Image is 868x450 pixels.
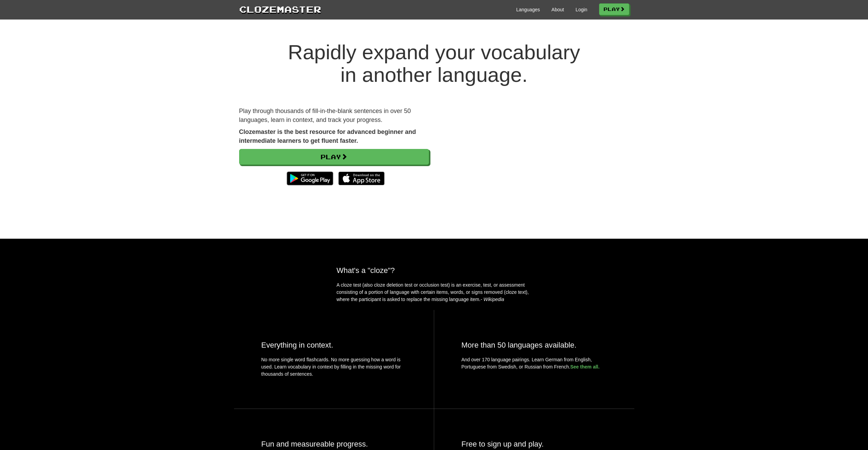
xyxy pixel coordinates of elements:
[570,364,600,370] a: See them all.
[283,168,336,189] img: Get it on Google Play
[239,107,429,124] p: Play through thousands of fill-in-the-blank sentences in over 50 languages, learn in context, and...
[239,149,429,165] a: Play
[337,266,532,275] h2: What's a "cloze"?
[337,282,532,303] p: A cloze test (also cloze deletion test or occlusion test) is an exercise, test, or assessment con...
[516,6,540,13] a: Languages
[239,3,321,15] a: Clozemaster
[462,341,607,349] h2: More than 50 languages available.
[462,356,607,371] p: And over 170 language pairings. Learn German from English, Portuguese from Swedish, or Russian fr...
[338,172,385,185] img: Download_on_the_App_Store_Badge_US-UK_135x40-25178aeef6eb6b83b96f5f2d004eda3bffbb37122de64afbaef7...
[261,356,406,381] p: No more single word flashcards. No more guessing how a word is used. Learn vocabulary in context ...
[462,440,607,448] h2: Free to sign up and play.
[552,6,564,13] a: About
[261,440,406,448] h2: Fun and measureable progress.
[481,297,504,302] em: - Wikipedia
[575,6,587,13] a: Login
[599,3,629,15] a: Play
[239,128,416,144] strong: Clozemaster is the best resource for advanced beginner and intermediate learners to get fluent fa...
[261,341,406,349] h2: Everything in context.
